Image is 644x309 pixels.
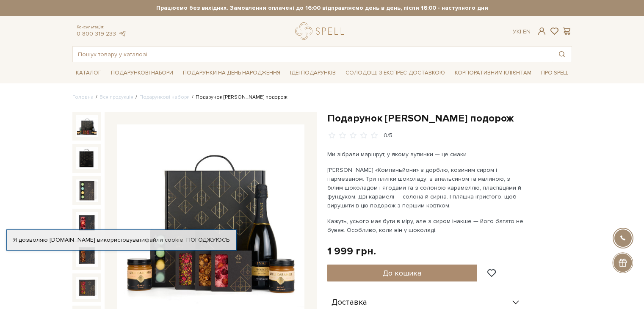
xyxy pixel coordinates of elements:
a: Головна [72,94,94,100]
div: Я дозволяю [DOMAIN_NAME] використовувати [7,236,236,244]
a: Подарункові набори [139,94,190,100]
a: Корпоративним клієнтам [451,66,535,80]
p: Ми зібрали маршрут, у якому зупинки — це смаки. [327,150,526,159]
a: Погоджуюсь [186,236,229,244]
a: Каталог [72,66,105,80]
p: [PERSON_NAME] «Компаньйони» з дорблю, козиним сиром і пармезаном. Три плитки шоколаду: з апельсин... [327,166,526,210]
button: Пошук товару у каталозі [552,47,572,62]
h1: Подарунок [PERSON_NAME] подорож [327,112,572,125]
img: Подарунок Сирна подорож [76,244,98,266]
span: До кошика [383,268,421,278]
div: 0/5 [384,132,392,140]
a: Подарункові набори [108,66,177,80]
a: Вся продукція [100,94,133,100]
a: En [523,28,531,35]
strong: Працюємо без вихідних. Замовлення оплачені до 16:00 відправляємо день в день, після 16:00 - насту... [72,4,572,12]
button: До кошика [327,265,478,281]
img: Подарунок Сирна подорож [76,147,98,169]
a: telegram [118,30,127,37]
img: Подарунок Сирна подорож [76,179,98,201]
p: Кажуть, усього має бути в міру, але з сиром інакше — його багато не буває. Особливо, коли він у ш... [327,217,526,235]
div: 1 999 грн. [327,245,376,258]
div: Ук [513,28,531,36]
img: Подарунок Сирна подорож [76,277,98,299]
a: Подарунки на День народження [180,66,284,80]
a: 0 800 319 233 [77,30,116,37]
span: Консультація: [77,25,127,30]
img: Подарунок Сирна подорож [76,115,98,137]
img: Подарунок Сирна подорож [76,212,98,234]
a: logo [295,22,348,40]
a: Солодощі з експрес-доставкою [342,66,448,80]
a: Ідеї подарунків [287,66,339,80]
input: Пошук товару у каталозі [73,47,552,62]
a: Про Spell [538,66,572,80]
li: Подарунок [PERSON_NAME] подорож [190,94,287,101]
a: файли cookie [145,236,183,243]
span: | [520,28,521,35]
span: Доставка [332,299,367,306]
